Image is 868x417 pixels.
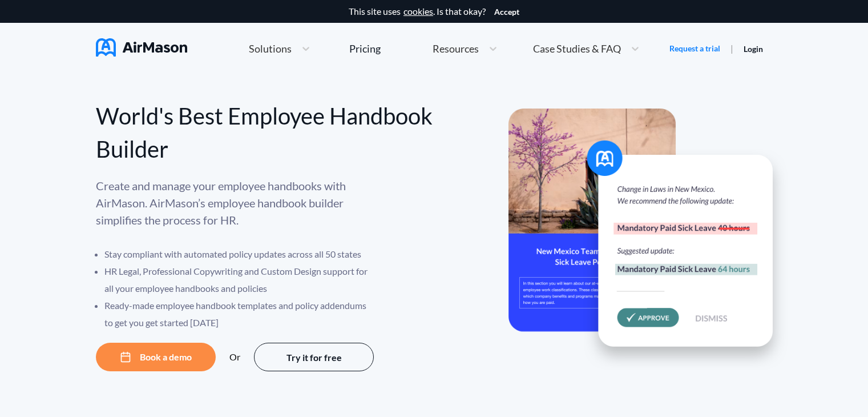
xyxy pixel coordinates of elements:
img: hero-banner [508,109,788,371]
span: | [730,43,733,54]
a: cookies [403,6,433,17]
li: HR Legal, Professional Copywriting and Custom Design support for all your employee handbooks and ... [104,263,376,297]
span: Case Studies & FAQ [533,43,621,54]
img: AirMason Logo [96,38,187,57]
span: Resources [433,43,479,54]
div: World's Best Employee Handbook Builder [96,99,434,166]
li: Stay compliant with automated policy updates across all 50 states [104,246,376,263]
span: Solutions [249,43,292,54]
a: Request a trial [669,43,720,54]
a: Login [744,44,763,54]
div: Or [229,352,240,362]
button: Book a demo [96,343,216,371]
a: Pricing [349,38,381,59]
button: Try it for free [254,343,374,371]
button: Accept cookies [494,7,519,17]
li: Ready-made employee handbook templates and policy addendums to get you get started [DATE] [104,297,376,331]
div: Pricing [349,43,381,54]
p: Create and manage your employee handbooks with AirMason. AirMason’s employee handbook builder sim... [96,177,376,228]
